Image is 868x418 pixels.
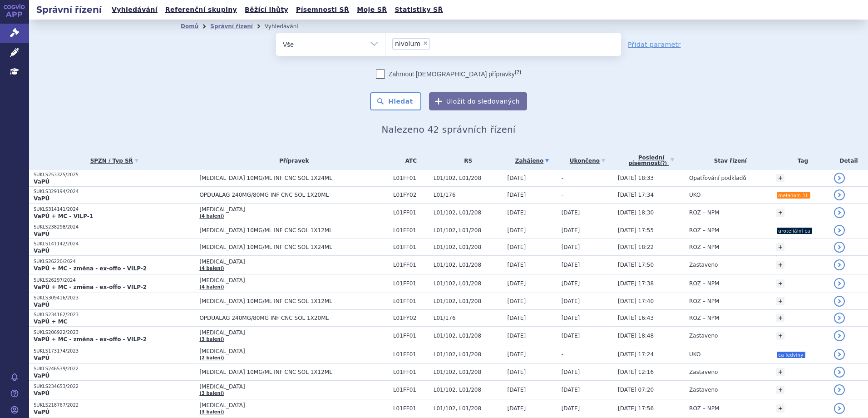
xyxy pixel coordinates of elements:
span: OPDUALAG 240MG/80MG INF CNC SOL 1X20ML [199,315,389,321]
span: [DATE] 17:38 [618,280,654,287]
strong: VaPÚ [34,390,49,397]
a: Ukončeno [562,154,613,167]
a: detail [834,278,845,289]
span: [DATE] 12:16 [618,369,654,375]
th: RS [429,151,503,170]
a: (3 balení) [199,391,224,396]
span: L01FF01 [393,387,429,393]
span: [DATE] 17:40 [618,298,654,304]
span: [DATE] 17:34 [618,192,654,198]
span: - [562,351,563,358]
i: melanom 1L [777,192,810,199]
span: [MEDICAL_DATA] [199,402,389,408]
strong: VaPÚ + MC - změna - ex-offo - VILP-2 [34,265,147,272]
span: [DATE] 17:50 [618,262,654,268]
h2: Správní řízení [29,3,109,16]
span: [MEDICAL_DATA] 10MG/ML INF CNC SOL 1X12ML [199,369,389,375]
th: Detail [829,151,868,170]
span: [DATE] [562,298,580,304]
a: (4 balení) [199,214,224,219]
span: [MEDICAL_DATA] [199,383,389,390]
span: L01/102, L01/208 [434,209,503,216]
span: [DATE] [508,175,526,181]
span: L01FF01 [393,175,429,181]
span: [DATE] [508,387,526,393]
p: SUKLS309416/2023 [34,295,195,301]
span: OPDUALAG 240MG/80MG INF CNC SOL 1X20ML [199,192,389,198]
a: + [776,404,784,413]
span: L01FF01 [393,351,429,358]
a: detail [834,207,845,218]
th: Stav řízení [685,151,772,170]
a: detail [834,259,845,270]
span: L01/102, L01/208 [434,351,503,358]
span: L01FF01 [393,405,429,412]
a: Zahájeno [508,154,557,167]
strong: VaPÚ [34,355,49,361]
p: SUKLS314141/2024 [34,206,195,213]
span: [MEDICAL_DATA] [199,277,389,284]
a: + [776,297,784,305]
li: Vyhledávání [265,20,310,33]
span: [DATE] 18:48 [618,333,654,339]
span: UKO [689,192,700,198]
a: (4 balení) [199,284,224,289]
span: [MEDICAL_DATA] 10MG/ML INF CNC SOL 1X12ML [199,227,389,234]
span: L01FF01 [393,244,429,250]
span: ROZ – NPM [689,244,719,250]
strong: VaPÚ + MC - změna - ex-offo - VILP-2 [34,284,147,290]
span: [DATE] 07:20 [618,387,654,393]
strong: VaPÚ [34,179,49,185]
label: Zahrnout [DEMOGRAPHIC_DATA] přípravky [376,70,521,79]
span: [DATE] [562,333,580,339]
a: + [776,209,784,217]
span: [DATE] 18:33 [618,175,654,181]
a: detail [834,367,845,378]
span: Nalezeno 42 správních řízení [381,124,515,135]
span: L01FY02 [393,192,429,198]
a: + [776,279,784,288]
a: Poslednípísemnost(?) [618,151,685,170]
a: Běžící lhůty [242,4,291,16]
span: [DATE] [508,192,526,198]
span: [DATE] 17:55 [618,227,654,234]
span: [DATE] [508,315,526,321]
span: L01/102, L01/208 [434,227,503,234]
span: [DATE] [508,351,526,358]
a: Správní řízení [210,23,253,30]
span: ROZ – NPM [689,227,719,234]
span: × [423,40,428,46]
a: Referenční skupiny [163,4,240,16]
p: SUKLS234162/2023 [34,312,195,318]
p: SUKLS173174/2023 [34,348,195,354]
span: Zastaveno [689,262,718,268]
a: detail [834,313,845,323]
a: detail [834,330,845,341]
a: Moje SŘ [354,4,390,16]
span: L01FF01 [393,369,429,375]
span: L01FY02 [393,315,429,321]
span: ROZ – NPM [689,298,719,304]
a: (3 balení) [199,337,224,342]
a: detail [834,403,845,414]
span: [DATE] [562,315,580,321]
a: + [776,332,784,340]
abbr: (?) [660,161,667,166]
a: (3 balení) [199,409,224,414]
a: detail [834,242,845,253]
p: SUKLS26220/2024 [34,259,195,265]
a: + [776,386,784,394]
span: [DATE] [508,227,526,234]
span: [MEDICAL_DATA] [199,329,389,336]
span: L01FF01 [393,280,429,287]
th: Tag [772,151,830,170]
p: SUKLS246539/2022 [34,366,195,372]
p: SUKLS206922/2023 [34,329,195,336]
a: Domů [181,23,198,30]
span: [DATE] [562,405,580,412]
span: L01/102, L01/208 [434,369,503,375]
a: + [776,243,784,251]
a: detail [834,189,845,200]
span: [DATE] [508,369,526,375]
a: detail [834,349,845,360]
